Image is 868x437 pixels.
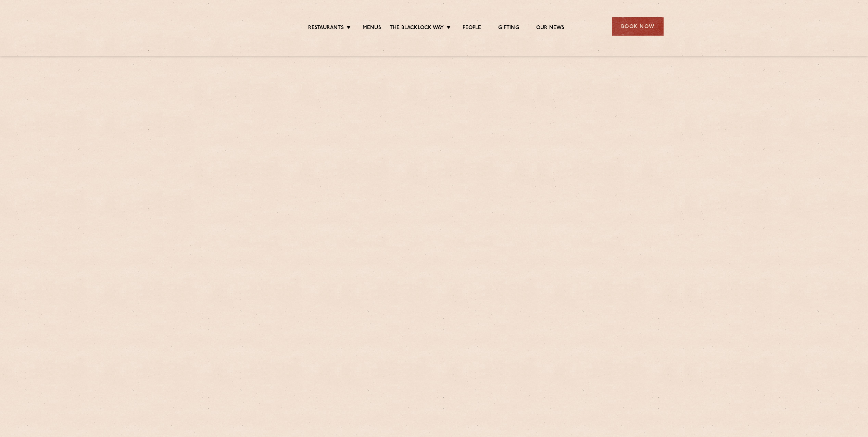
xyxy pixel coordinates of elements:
[498,25,519,32] a: Gifting
[205,7,264,46] img: svg%3E
[463,25,481,32] a: People
[390,25,444,32] a: The Blacklock Way
[363,25,381,32] a: Menus
[612,17,664,36] div: Book Now
[536,25,565,32] a: Our News
[308,25,344,32] a: Restaurants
